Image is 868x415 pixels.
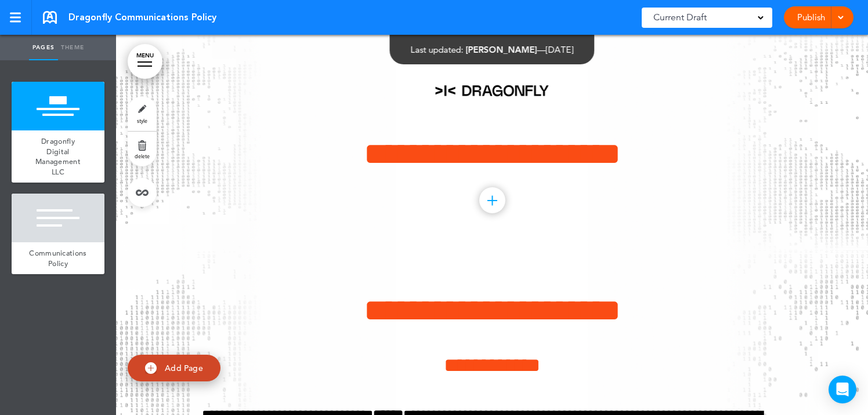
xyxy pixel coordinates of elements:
span: Communications Policy [29,248,86,268]
a: delete [128,132,157,166]
span: style [137,117,147,124]
a: MENU [128,44,162,79]
a: style [128,96,157,131]
img: 1754613101705-1.png [430,78,554,103]
a: Theme [58,35,87,60]
span: Current Draft [653,9,707,26]
span: Dragonfly Communications Policy [68,11,216,24]
div: Open Intercom Messenger [829,376,856,403]
span: Dragonfly Digital Management LLC [35,136,81,177]
a: Add Page [128,355,220,382]
span: Add Page [165,362,203,373]
div: — [411,45,574,54]
a: Publish [793,6,829,28]
a: Pages [29,35,58,60]
img: add.svg [145,362,157,374]
span: [PERSON_NAME] [466,44,537,55]
span: [DATE] [546,44,574,55]
a: Dragonfly Digital Management LLC [12,130,104,183]
span: Last updated: [411,44,464,55]
a: Communications Policy [12,242,104,274]
span: delete [135,152,150,159]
